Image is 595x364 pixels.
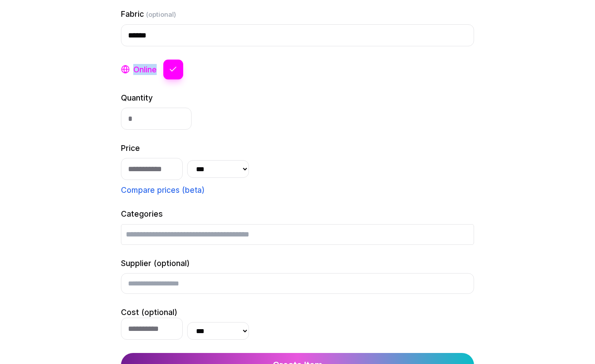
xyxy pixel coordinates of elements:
label: Price [121,143,140,153]
label: Categories [121,209,163,218]
label: Fabric [121,9,176,19]
label: Cost (optional) [121,308,177,317]
button: Compare prices (beta) [121,184,205,195]
span: ( optional ) [146,10,176,19]
label: Supplier (optional) [121,259,190,268]
label: Quantity [121,93,153,102]
span: Online [133,64,157,75]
